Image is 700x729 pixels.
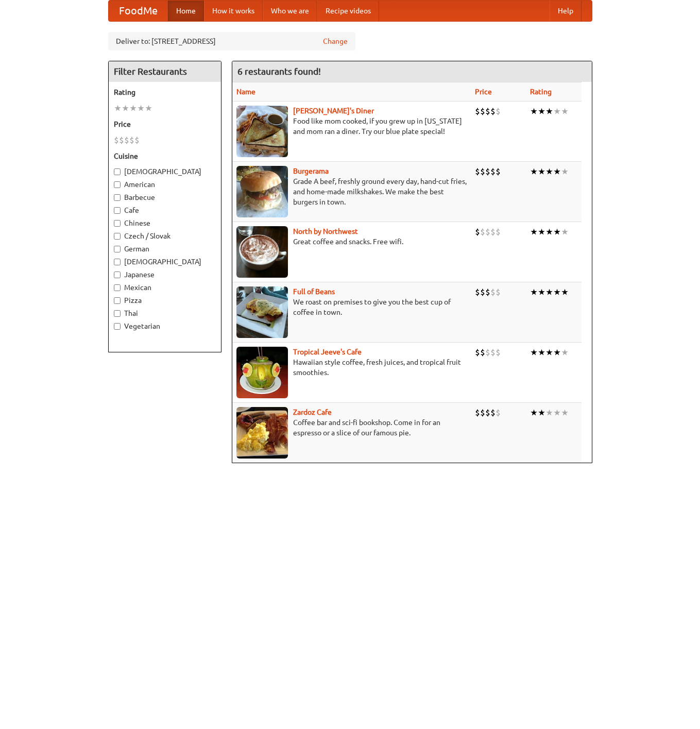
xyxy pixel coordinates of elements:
[114,151,216,161] h5: Cuisine
[114,103,122,114] li: ★
[236,286,288,338] img: beans.jpg
[237,66,321,76] ng-pluralize: 6 restaurants found!
[236,166,288,217] img: burgerama.jpg
[293,348,362,356] a: Tropical Jeeve's Cafe
[480,166,485,177] li: $
[485,166,490,177] li: $
[561,347,569,358] li: ★
[124,134,129,146] li: $
[530,106,538,117] li: ★
[114,220,121,227] input: Chinese
[545,347,553,358] li: ★
[129,103,137,114] li: ★
[553,106,561,117] li: ★
[553,166,561,177] li: ★
[168,1,204,21] a: Home
[114,87,216,97] h5: Rating
[114,119,216,129] h5: Price
[490,226,496,238] li: $
[236,236,467,247] p: Great coffee and snacks. Free wifi.
[114,207,121,214] input: Cafe
[561,286,569,298] li: ★
[550,1,582,21] a: Help
[114,269,216,280] label: Japanese
[538,347,545,358] li: ★
[496,407,501,418] li: $
[293,167,329,175] a: Burgerama
[480,347,485,358] li: $
[545,286,553,298] li: ★
[114,295,216,306] label: Pizza
[538,106,545,117] li: ★
[236,226,288,278] img: north.jpg
[485,106,490,117] li: $
[545,407,553,418] li: ★
[475,88,492,96] a: Price
[475,166,480,177] li: $
[236,347,288,398] img: jeeves.jpg
[496,166,501,177] li: $
[490,347,496,358] li: $
[114,205,216,215] label: Cafe
[485,226,490,238] li: $
[490,106,496,117] li: $
[496,286,501,298] li: $
[553,226,561,238] li: ★
[114,179,216,190] label: American
[114,194,121,201] input: Barbecue
[129,134,134,146] li: $
[263,1,317,21] a: Who we are
[496,106,501,117] li: $
[530,286,538,298] li: ★
[480,286,485,298] li: $
[293,408,332,416] a: Zardoz Cafe
[114,231,216,241] label: Czech / Slovak
[114,218,216,228] label: Chinese
[538,166,545,177] li: ★
[119,134,124,146] li: $
[114,321,216,331] label: Vegetarian
[109,61,221,82] h4: Filter Restaurants
[538,407,545,418] li: ★
[236,407,288,459] img: zardoz.jpg
[114,233,121,240] input: Czech / Slovak
[114,272,121,278] input: Japanese
[530,407,538,418] li: ★
[530,166,538,177] li: ★
[114,246,121,252] input: German
[530,347,538,358] li: ★
[553,286,561,298] li: ★
[475,286,480,298] li: $
[490,407,496,418] li: $
[114,244,216,254] label: German
[293,227,358,235] a: North by Northwest
[485,347,490,358] li: $
[317,1,379,21] a: Recipe videos
[480,106,485,117] li: $
[561,226,569,238] li: ★
[114,259,121,265] input: [DEMOGRAPHIC_DATA]
[114,257,216,267] label: [DEMOGRAPHIC_DATA]
[122,103,129,114] li: ★
[114,282,216,293] label: Mexican
[114,166,216,177] label: [DEMOGRAPHIC_DATA]
[323,36,348,46] a: Change
[485,407,490,418] li: $
[114,310,121,317] input: Thai
[561,166,569,177] li: ★
[236,106,288,157] img: sallys.jpg
[114,323,121,330] input: Vegetarian
[293,287,335,296] a: Full of Beans
[114,181,121,188] input: American
[236,417,467,438] p: Coffee bar and sci-fi bookshop. Come in for an espresso or a slice of our famous pie.
[236,297,467,317] p: We roast on premises to give you the best cup of coffee in town.
[137,103,145,114] li: ★
[145,103,152,114] li: ★
[480,407,485,418] li: $
[545,226,553,238] li: ★
[293,107,374,115] a: [PERSON_NAME]'s Diner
